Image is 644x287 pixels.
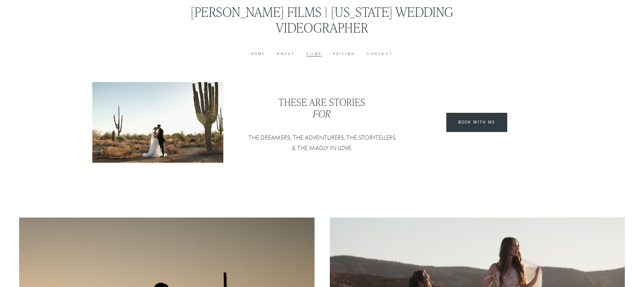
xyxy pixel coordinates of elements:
em: for [313,107,331,120]
h3: THESE ARE STORIES [247,96,397,119]
a: BOOK WITH ME [446,113,507,132]
p: THE DREAMERS, THE ADVENTURERS, THE STORYTELLERS & THE MADLY IN LOVE. [247,132,397,153]
a: Contact [367,51,393,57]
a: About [277,51,295,57]
a: Pricing [333,51,355,57]
a: [PERSON_NAME] Films | [US_STATE] Wedding Videographer [191,3,453,36]
a: Home [251,51,265,57]
a: Films [307,51,322,57]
